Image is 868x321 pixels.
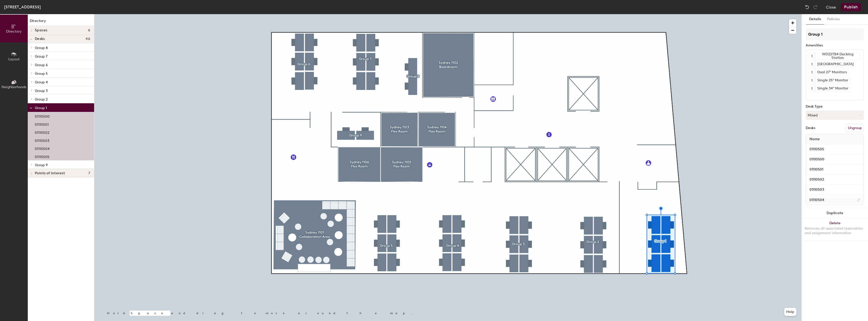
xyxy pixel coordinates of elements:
span: Group 4 [35,80,48,84]
button: Policies [824,14,843,24]
div: Amenities [806,43,864,47]
img: Redo [813,5,818,10]
button: Duplicate [802,208,868,218]
button: 1 [808,53,815,59]
div: Single 34'' Monitor [815,85,851,92]
span: 6 [88,28,90,32]
button: 1 [808,85,815,92]
p: 01110502 [35,129,49,135]
span: 46 [86,37,90,41]
span: 1 [811,86,812,91]
p: 01110504 [35,145,49,151]
span: Neighborhoods [2,85,26,89]
img: Undo [805,5,810,10]
span: Desks [35,37,45,41]
div: Dual 27" Monitors [815,69,849,76]
span: Group 7 [35,54,47,59]
span: 1 [811,78,812,83]
p: 01110505 [35,153,49,159]
input: Unnamed desk [807,196,863,203]
input: Unnamed desk [807,146,863,153]
button: 1 [808,69,815,76]
input: Unnamed desk [807,186,863,193]
div: Single 25'' Monitor [815,77,850,84]
button: Close [826,3,836,11]
span: 7 [88,171,90,175]
button: Help [784,308,796,316]
span: 1 [811,70,812,75]
span: 1 [811,54,812,59]
span: Name [807,135,822,144]
span: Group 8 [35,46,48,50]
div: [STREET_ADDRESS] [4,4,41,10]
span: Group 9 [35,163,48,167]
span: Layout [8,57,20,61]
input: Unnamed desk [807,166,863,173]
button: 1 [808,77,815,84]
button: Ungroup [846,124,864,132]
p: 01110503 [35,137,49,143]
span: Group 2 [35,97,48,102]
div: Desks [806,126,815,130]
p: 01110501 [35,121,49,127]
p: 01110500 [35,113,50,119]
button: 1 [808,61,815,67]
div: Desk Type [806,105,864,109]
span: Group 5 [35,71,48,76]
div: [GEOGRAPHIC_DATA] [815,61,856,67]
button: Mixed [806,111,864,120]
span: 1 [811,62,812,67]
span: Spaces [35,28,47,32]
span: Group 6 [35,63,48,67]
input: Unnamed desk [807,156,863,163]
span: Points of interest [35,171,65,175]
span: Group 3 [35,89,48,93]
div: Removes all associated reservation and assignment information [805,226,865,235]
div: WD22TB4 Docking Station [815,53,860,59]
button: Details [806,14,824,24]
button: Publish [841,3,861,11]
span: Directory [6,29,22,34]
span: Group 1 [35,106,47,110]
h1: Directory [28,18,94,26]
input: Unnamed desk [807,176,863,183]
button: DeleteRemoves all associated reservation and assignment information [802,218,868,240]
